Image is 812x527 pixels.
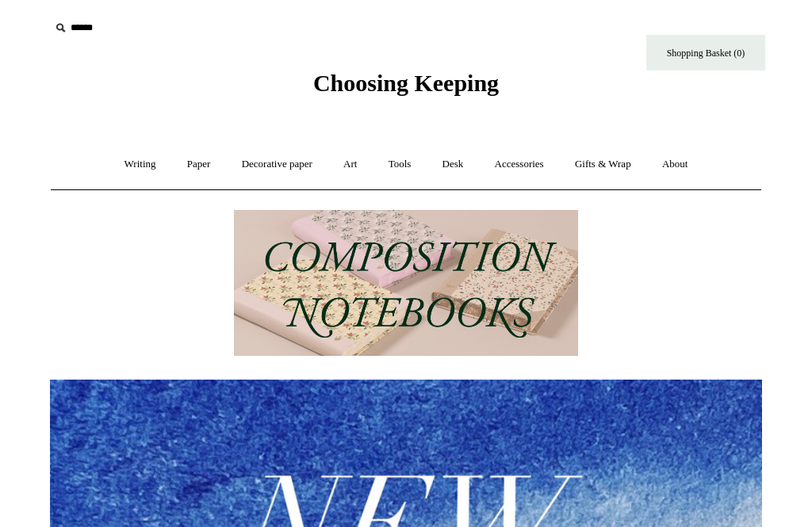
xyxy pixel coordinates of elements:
a: Desk [428,143,478,185]
a: Choosing Keeping [313,82,499,94]
a: Shopping Basket (0) [646,35,765,71]
a: Decorative paper [228,143,327,185]
a: Gifts & Wrap [561,143,645,185]
img: 202302 Composition ledgers.jpg__PID:69722ee6-fa44-49dd-a067-31375e5d54ec [234,210,578,357]
span: Choosing Keeping [313,70,499,96]
a: Paper [173,143,225,185]
a: Writing [110,143,170,185]
a: Accessories [481,143,558,185]
a: About [648,143,703,185]
a: Tools [374,143,426,185]
a: Art [329,143,371,185]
